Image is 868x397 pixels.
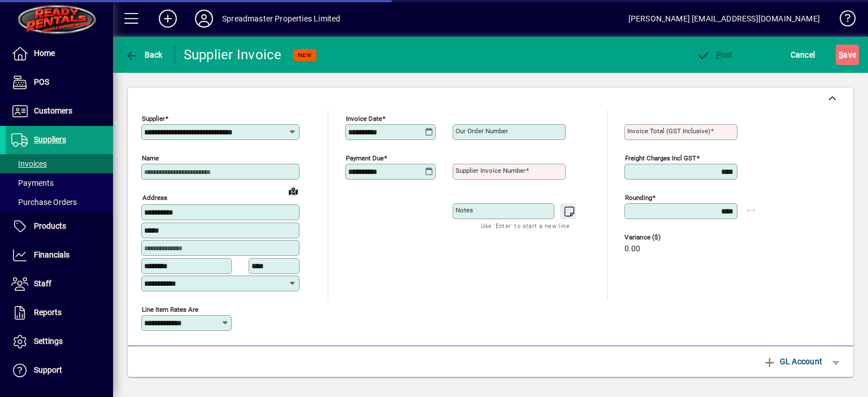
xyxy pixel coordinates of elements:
[125,50,163,59] span: Back
[113,45,175,65] app-page-header-button: Back
[628,10,820,28] div: [PERSON_NAME] [EMAIL_ADDRESS][DOMAIN_NAME]
[625,154,696,162] mat-label: Freight charges incl GST
[34,279,51,288] span: Staff
[831,2,854,39] a: Knowledge Base
[455,127,508,135] mat-label: Our order number
[788,45,818,65] button: Cancel
[625,194,652,202] mat-label: Rounding
[693,45,736,65] button: Post
[284,182,302,200] a: View on map
[142,154,159,162] mat-label: Name
[150,8,186,29] button: Add
[624,234,692,241] span: Variance ($)
[6,328,113,356] a: Settings
[11,178,54,187] span: Payments
[624,245,640,254] span: 0.00
[716,50,721,59] span: P
[6,356,113,385] a: Support
[6,40,113,68] a: Home
[6,173,113,193] a: Payments
[791,46,815,64] span: Cancel
[34,135,66,144] span: Suppliers
[6,212,113,241] a: Products
[298,51,312,59] span: NEW
[6,68,113,97] a: POS
[839,46,856,64] span: ave
[34,49,55,58] span: Home
[184,46,282,64] div: Supplier Invoice
[34,308,62,317] span: Reports
[696,50,733,59] span: ost
[122,45,166,65] button: Back
[186,8,222,29] button: Profile
[627,127,710,135] mat-label: Invoice Total (GST inclusive)
[34,221,66,230] span: Products
[6,270,113,298] a: Staff
[6,299,113,327] a: Reports
[6,193,113,212] a: Purchase Orders
[34,106,72,115] span: Customers
[836,45,859,65] button: Save
[11,159,47,168] span: Invoices
[839,50,843,59] span: S
[763,352,822,370] span: GL Account
[34,250,70,259] span: Financials
[34,77,49,86] span: POS
[346,115,382,123] mat-label: Invoice date
[142,305,198,313] mat-label: Line item rates are
[346,154,384,162] mat-label: Payment due
[757,351,828,372] button: GL Account
[11,198,77,207] span: Purchase Orders
[481,219,570,232] mat-hint: Use 'Enter' to start a new line
[6,97,113,125] a: Customers
[34,337,63,346] span: Settings
[6,241,113,269] a: Financials
[455,167,526,174] mat-label: Supplier invoice number
[142,115,165,123] mat-label: Supplier
[455,206,473,214] mat-label: Notes
[6,154,113,173] a: Invoices
[222,10,340,28] div: Spreadmaster Properties Limited
[34,365,62,374] span: Support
